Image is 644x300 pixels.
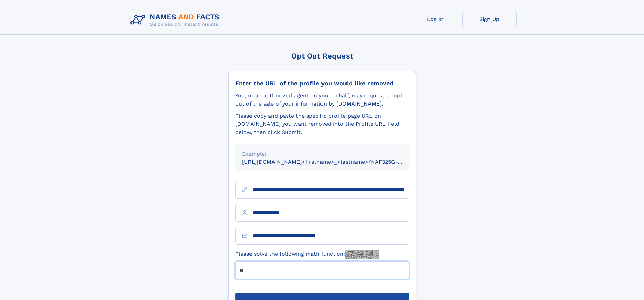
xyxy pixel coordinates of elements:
[235,250,379,259] label: Please solve the following math function:
[235,79,409,87] div: Enter the URL of the profile you would like removed
[235,112,409,136] div: Please copy and paste the specific profile page URL on [DOMAIN_NAME] you want removed into the Pr...
[128,11,225,29] img: Logo Names and Facts
[228,52,416,60] div: Opt Out Request
[408,11,462,27] a: Log In
[242,159,422,165] small: [URL][DOMAIN_NAME]<firstname>_<lastname>/NAF325G-xxxxxxxx
[242,150,402,158] div: Example:
[235,92,409,108] div: You, or an authorized agent on your behalf, may request to opt-out of the sale of your informatio...
[462,11,517,27] a: Sign Up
